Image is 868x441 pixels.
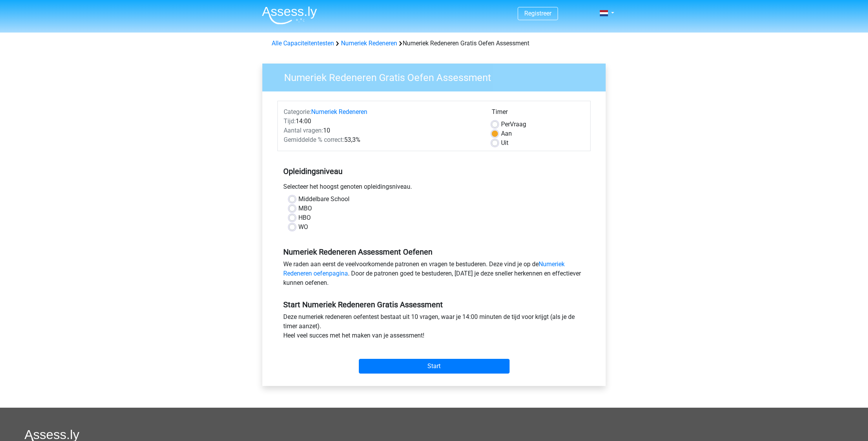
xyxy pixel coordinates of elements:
[341,40,397,47] a: Numeriek Redeneren
[284,108,311,115] span: Categorie:
[311,108,367,115] a: Numeriek Redeneren
[284,117,296,125] span: Tijd:
[359,359,510,374] input: Start
[278,126,486,135] div: 10
[277,260,591,291] div: We raden aan eerst de veelvoorkomende patronen en vragen te bestuderen. Deze vind je op de . Door...
[277,182,591,195] div: Selecteer het hoogst genoten opleidingsniveau.
[284,127,323,134] span: Aantal vragen:
[283,164,585,179] h5: Opleidingsniveau
[298,204,312,213] label: MBO
[501,121,510,128] span: Per
[269,39,599,48] div: Numeriek Redeneren Gratis Oefen Assessment
[501,129,512,138] label: Aan
[262,6,317,24] img: Assessly
[284,136,344,143] span: Gemiddelde % correct:
[278,135,486,145] div: 53,3%
[272,40,334,47] a: Alle Capaciteitentesten
[277,312,591,343] div: Deze numeriek redeneren oefentest bestaat uit 10 vragen, waar je 14:00 minuten de tijd voor krijg...
[298,222,308,232] label: WO
[298,213,311,222] label: HBO
[501,120,526,129] label: Vraag
[501,138,508,148] label: Uit
[298,195,350,204] label: Middelbare School
[492,107,584,120] div: Timer
[283,247,585,257] h5: Numeriek Redeneren Assessment Oefenen
[524,10,551,17] a: Registreer
[278,117,486,126] div: 14:00
[275,69,600,84] h3: Numeriek Redeneren Gratis Oefen Assessment
[283,300,585,309] h5: Start Numeriek Redeneren Gratis Assessment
